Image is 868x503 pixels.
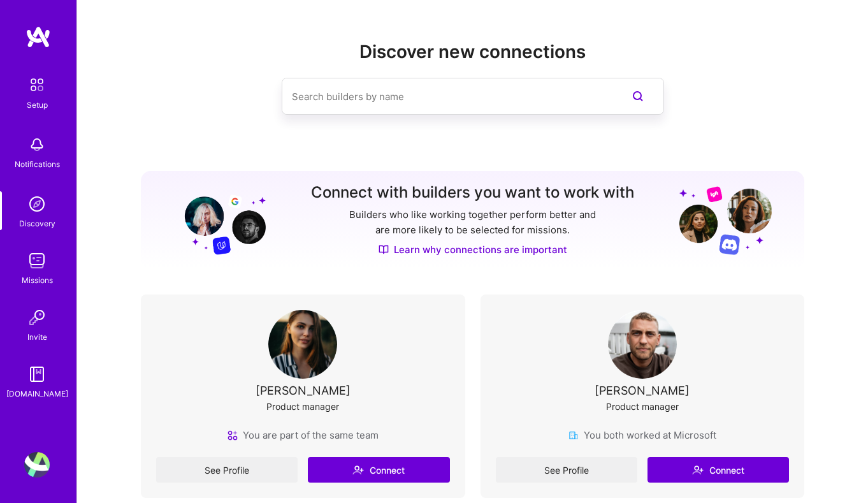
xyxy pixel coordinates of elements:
[595,384,690,397] div: [PERSON_NAME]
[173,185,266,255] img: Grow your network
[256,384,351,397] div: [PERSON_NAME]
[141,41,804,62] h2: Discover new connections
[679,186,772,255] img: Grow your network
[15,157,60,171] div: Notifications
[568,430,579,441] img: company icon
[568,428,716,442] div: You both worked at Microsoft
[24,191,50,217] img: discovery
[19,217,55,230] div: Discovery
[25,26,51,48] img: logo
[292,80,603,113] input: Search builders by name
[24,361,50,387] img: guide book
[630,89,646,104] i: icon SearchPurple
[22,273,53,287] div: Missions
[311,184,634,202] h3: Connect with builders you want to work with
[21,452,53,477] a: User Avatar
[24,248,50,273] img: teamwork
[379,243,567,256] a: Learn why connections are important
[24,132,50,157] img: bell
[268,310,337,379] img: User Avatar
[27,330,47,344] div: Invite
[347,207,598,238] p: Builders who like working together perform better and are more likely to be selected for missions.
[24,452,50,477] img: User Avatar
[266,400,339,413] div: Product manager
[228,430,238,441] img: team
[24,305,50,330] img: Invite
[228,428,379,442] div: You are part of the same team
[379,244,389,255] img: Discover
[6,387,68,400] div: [DOMAIN_NAME]
[27,98,48,112] div: Setup
[608,310,677,379] img: User Avatar
[24,71,50,98] img: setup
[606,400,679,413] div: Product manager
